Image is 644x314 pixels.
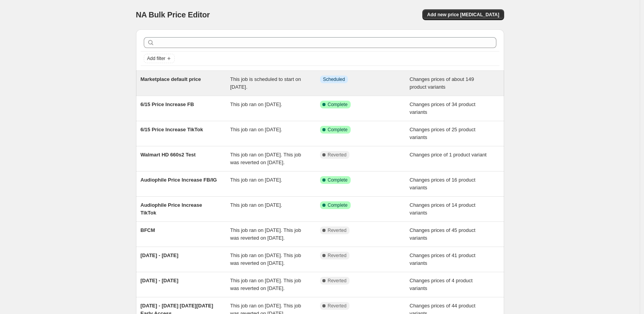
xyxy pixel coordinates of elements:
span: Reverted [328,252,347,259]
span: Add new price [MEDICAL_DATA] [427,12,499,18]
span: Changes prices of 34 product variants [410,101,475,115]
span: Changes prices of 41 product variants [410,252,475,266]
span: Complete [328,202,348,208]
button: Add filter [144,54,175,63]
span: Changes price of 1 product variant [410,152,487,158]
button: Add new price [MEDICAL_DATA] [422,9,504,20]
span: Changes prices of 45 product variants [410,227,475,241]
span: Walmart HD 660s2 Test [141,152,196,158]
span: Changes prices of 4 product variants [410,278,473,291]
span: This job ran on [DATE]. This job was reverted on [DATE]. [230,252,301,266]
span: Audiophile Price Increase FB/IG [141,177,217,183]
span: Complete [328,177,348,183]
span: Changes prices of about 149 product variants [410,76,474,90]
span: Add filter [147,55,165,62]
span: 6/15 Price Increase FB [141,101,194,107]
span: [DATE] - [DATE] [141,252,179,258]
span: [DATE] - [DATE] [141,278,179,283]
span: Changes prices of 14 product variants [410,202,475,216]
span: Scheduled [323,76,345,82]
span: This job ran on [DATE]. This job was reverted on [DATE]. [230,278,301,291]
span: Complete [328,127,348,133]
span: 6/15 Price Increase TikTok [141,127,203,132]
span: This job ran on [DATE]. This job was reverted on [DATE]. [230,227,301,241]
span: This job ran on [DATE]. [230,127,282,132]
span: Reverted [328,152,347,158]
span: This job ran on [DATE]. [230,202,282,208]
span: Complete [328,101,348,108]
span: Reverted [328,278,347,284]
span: BFCM [141,227,155,233]
span: Marketplace default price [141,76,201,82]
span: Changes prices of 25 product variants [410,127,475,140]
span: Reverted [328,303,347,309]
span: Changes prices of 16 product variants [410,177,475,190]
span: This job ran on [DATE]. [230,177,282,183]
span: NA Bulk Price Editor [136,10,210,19]
span: This job ran on [DATE]. [230,101,282,107]
span: This job ran on [DATE]. This job was reverted on [DATE]. [230,152,301,165]
span: Audiophile Price Increase TikTok [141,202,202,216]
span: This job is scheduled to start on [DATE]. [230,76,301,90]
span: Reverted [328,227,347,233]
